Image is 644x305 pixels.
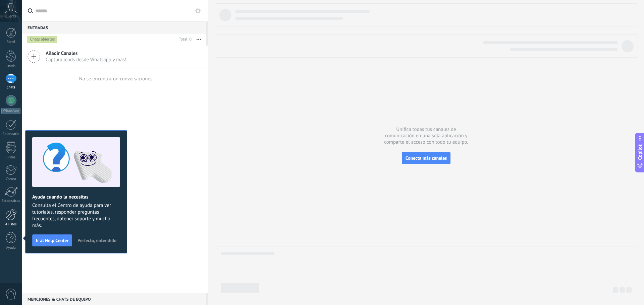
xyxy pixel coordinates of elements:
span: Copilot [637,144,643,160]
button: Perfecto, entendido [74,235,119,245]
div: Calendario [1,132,21,136]
div: Entradas [22,21,206,33]
span: Consulta el Centro de ayuda para ver tutoriales, responder preguntas frecuentes, obtener soporte ... [32,202,120,229]
button: Ir al Help Center [32,234,72,246]
div: Panel [1,40,21,44]
h2: Ayuda cuando la necesitas [32,194,120,200]
span: Perfecto, entendido [77,238,116,243]
div: Leads [1,64,21,68]
div: Total: 0 [176,36,192,43]
div: WhatsApp [1,108,20,114]
span: Ir al Help Center [36,238,68,243]
div: Estadísticas [1,199,21,203]
div: Ajustes [1,222,21,227]
button: Conecta más canales [402,152,450,164]
div: Chats [1,85,21,90]
span: Captura leads desde Whatsapp y más! [46,57,126,63]
div: Ayuda [1,246,21,250]
span: Añadir Canales [46,50,126,57]
div: Listas [1,155,21,160]
span: Cuenta [5,14,16,19]
div: Menciones & Chats de equipo [22,293,206,305]
div: Correo [1,177,21,181]
div: Chats abiertos [28,35,57,44]
span: Conecta más canales [406,155,447,161]
div: No se encontraron conversaciones [79,76,153,82]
